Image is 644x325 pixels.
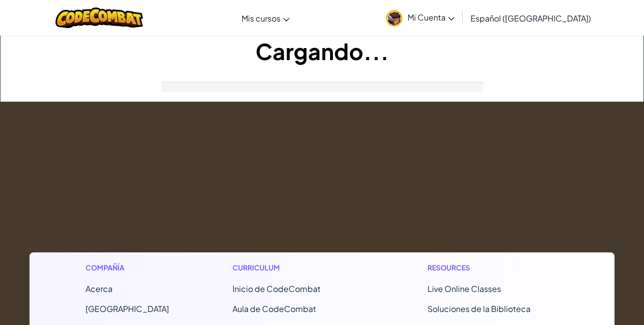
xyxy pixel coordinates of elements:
[232,283,320,294] span: Inicio de CodeCombat
[427,303,530,314] a: Soluciones de la Biblioteca
[85,262,169,273] h1: Compañía
[407,12,454,23] span: Mi Cuenta
[381,2,459,34] a: Mi Cuenta
[55,8,143,28] img: CodeCombat logo
[386,10,402,27] img: avatar
[236,5,294,32] a: Mis cursos
[232,262,364,273] h1: Curriculum
[232,303,316,314] a: Aula de CodeCombat
[85,303,169,314] a: [GEOGRAPHIC_DATA]
[427,262,559,273] h1: Resources
[0,36,643,67] h1: Cargando...
[465,5,596,32] a: Español ([GEOGRAPHIC_DATA])
[241,13,280,24] span: Mis cursos
[85,283,112,294] a: Acerca
[470,13,591,24] span: Español ([GEOGRAPHIC_DATA])
[427,283,501,294] a: Live Online Classes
